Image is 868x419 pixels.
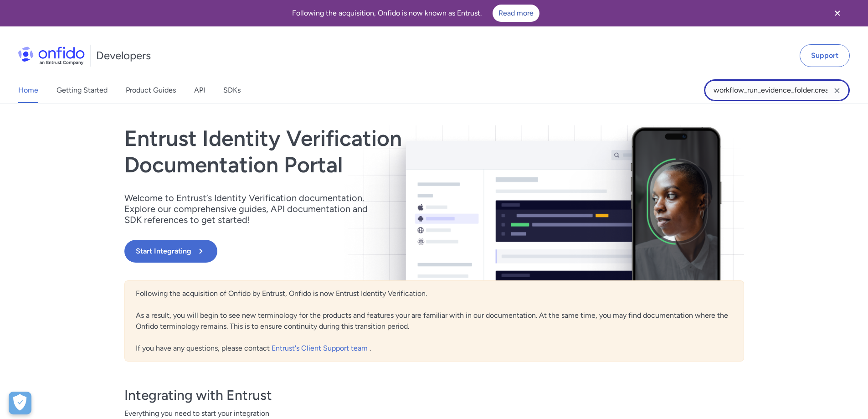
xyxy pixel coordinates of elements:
svg: Close banner [832,8,843,19]
div: Following the acquisition, Onfido is now known as Entrust. [11,5,821,22]
button: Open Preferences [9,392,31,414]
p: Welcome to Entrust’s Identity Verification documentation. Explore our comprehensive guides, API d... [124,192,380,225]
a: Start Integrating [124,240,558,263]
h1: Entrust Identity Verification Documentation Portal [124,125,558,178]
a: Support [800,44,850,67]
svg: Clear search field button [832,85,842,96]
img: Onfido Logo [18,47,85,65]
a: SDKs [223,78,241,103]
a: Home [18,78,38,103]
a: Entrust's Client Support team [272,344,370,352]
h3: Integrating with Entrust [124,386,744,404]
input: Onfido search input field [704,79,850,101]
button: Close banner [821,2,854,25]
a: Read more [493,5,539,22]
h1: Developers [96,48,151,63]
a: Product Guides [126,78,176,103]
div: Following the acquisition of Onfido by Entrust, Onfido is now Entrust Identity Verification. As a... [124,280,744,362]
a: Getting Started [56,78,108,103]
span: Everything you need to start your integration [124,408,744,419]
button: Start Integrating [124,240,217,263]
a: API [194,78,205,103]
div: Cookie Preferences [9,392,31,414]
